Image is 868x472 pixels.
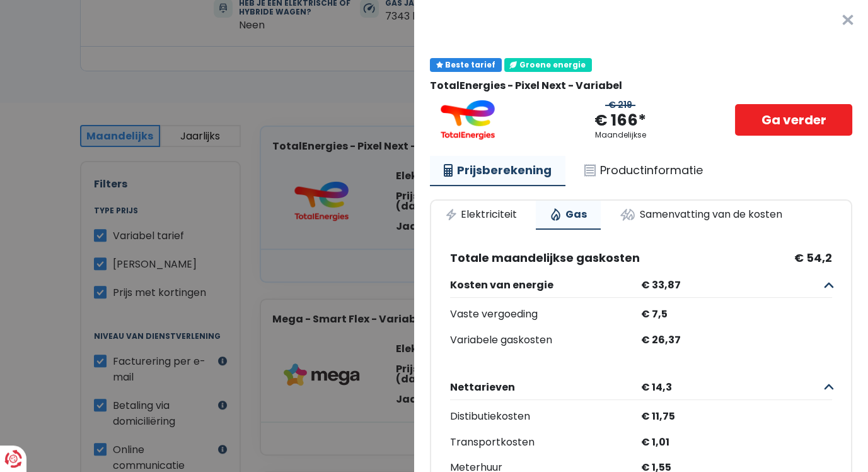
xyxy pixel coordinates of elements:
div: € 219 [605,100,635,110]
div: Variabele gaskosten [450,331,641,350]
div: Maandelijkse [595,131,646,139]
div: Distibutiekosten [450,408,641,426]
span: Kosten van energie [450,279,636,291]
div: Beste tarief [430,58,502,72]
div: € 1,01 [641,434,832,452]
a: Elektriciteit [431,201,531,228]
div: Transportkosten [450,434,641,452]
a: Productinformatie [570,156,717,185]
span: € 14,3 [636,381,822,393]
div: € 166* [594,110,646,131]
a: Gas [536,201,601,230]
span: € 33,87 [636,279,822,291]
div: € 26,37 [641,331,832,350]
span: € 54,2 [794,251,832,265]
span: Totale maandelijkse gaskosten [450,251,640,265]
button: Kosten van energie € 33,87 [450,273,832,298]
div: Vaste vergoeding [450,305,641,324]
a: Ga verder [735,104,852,136]
div: TotalEnergies - Pixel Next - Variabel [430,80,852,91]
img: TotalEnergies [430,100,506,140]
a: Samenvatting van de kosten [606,201,796,228]
button: Nettarieven € 14,3 [450,375,832,400]
span: Nettarieven [450,381,636,393]
div: € 11,75 [641,408,832,426]
div: € 7,5 [641,305,832,324]
div: Groene energie [504,58,592,72]
a: Prijsberekening [430,156,565,186]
